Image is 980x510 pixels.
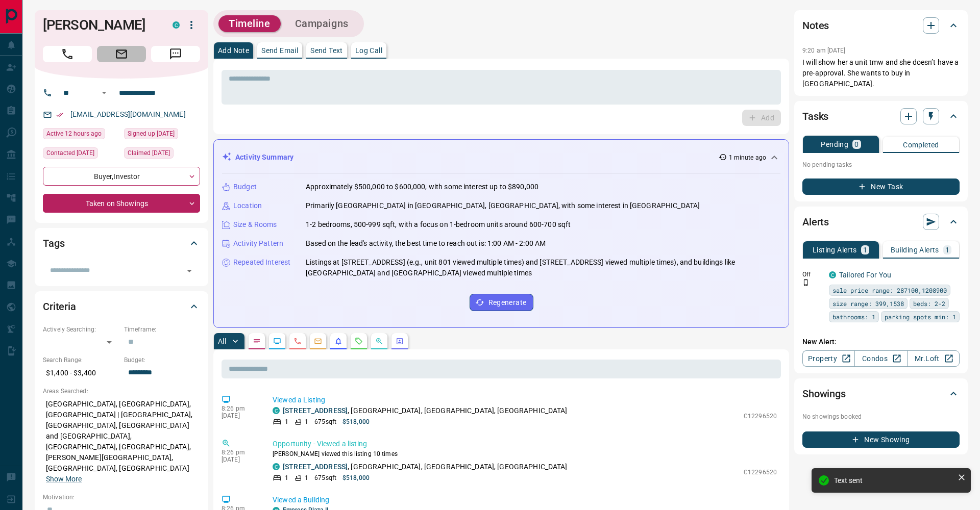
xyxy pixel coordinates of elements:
[151,46,200,62] span: Message
[306,182,538,192] p: Approximately $500,000 to $600,000, with some interest up to $890,000
[43,235,64,251] h2: Tags
[310,47,343,54] p: Send Text
[832,285,947,295] span: sale price range: 287100,1208900
[97,46,146,62] span: Email
[43,396,200,488] p: [GEOGRAPHIC_DATA], [GEOGRAPHIC_DATA], [GEOGRAPHIC_DATA] | [GEOGRAPHIC_DATA], [GEOGRAPHIC_DATA], [...
[222,405,257,412] p: 8:26 pm
[729,153,766,162] p: 1 minute ago
[253,337,261,345] svg: Notes
[802,270,823,279] p: Off
[43,17,157,33] h1: [PERSON_NAME]
[46,474,82,484] button: Show More
[285,15,359,32] button: Campaigns
[233,219,277,230] p: Size & Rooms
[829,271,836,278] div: condos.ca
[802,57,960,89] p: I will show her a unit tmw and she doesn’t have a pre-approval. She wants to buy in [GEOGRAPHIC_D...
[128,129,175,139] span: Signed up [DATE]
[314,417,336,426] p: 675 sqft
[306,219,571,230] p: 1-2 bedrooms, 500-999 sqft, with a focus on 1-bedroom units around 600-700 sqft
[355,337,363,345] svg: Requests
[802,13,960,38] div: Notes
[863,246,867,253] p: 1
[285,473,288,482] p: 1
[834,476,953,484] div: Text sent
[813,246,857,253] p: Listing Alerts
[182,264,197,278] button: Open
[218,15,281,32] button: Timeline
[273,463,280,470] div: condos.ca
[222,449,257,456] p: 8:26 pm
[839,271,891,279] a: Tailored For You
[306,238,546,249] p: Based on the lead's activity, the best time to reach out is: 1:00 AM - 2:00 AM
[124,355,200,365] p: Budget:
[907,350,960,367] a: Mr.Loft
[802,178,960,195] button: New Task
[802,381,960,406] div: Showings
[273,495,777,505] p: Viewed a Building
[802,279,810,286] svg: Push Notification Only
[43,147,119,162] div: Wed Sep 10 2025
[285,417,288,426] p: 1
[913,298,945,309] span: beds: 2-2
[802,431,960,448] button: New Showing
[293,337,302,345] svg: Calls
[43,167,200,186] div: Buyer , Investor
[43,294,200,319] div: Criteria
[854,141,859,148] p: 0
[218,338,226,345] p: All
[821,141,848,148] p: Pending
[802,350,855,367] a: Property
[43,298,76,315] h2: Criteria
[903,141,939,148] p: Completed
[43,46,92,62] span: Call
[802,157,960,172] p: No pending tasks
[233,238,283,249] p: Activity Pattern
[261,47,298,54] p: Send Email
[273,337,281,345] svg: Lead Browsing Activity
[305,473,308,482] p: 1
[832,298,904,309] span: size range: 399,1538
[283,406,348,415] a: [STREET_ADDRESS]
[43,231,200,256] div: Tags
[355,47,382,54] p: Log Call
[334,337,342,345] svg: Listing Alerts
[885,312,956,322] span: parking spots min: 1
[43,325,119,334] p: Actively Searching:
[744,412,777,421] p: C12296520
[342,473,370,482] p: $518,000
[273,395,777,405] p: Viewed a Listing
[314,337,322,345] svg: Emails
[235,152,293,163] p: Activity Summary
[70,110,186,118] a: [EMAIL_ADDRESS][DOMAIN_NAME]
[233,182,257,192] p: Budget
[375,337,383,345] svg: Opportunities
[832,312,875,322] span: bathrooms: 1
[470,294,533,311] button: Regenerate
[43,387,200,396] p: Areas Searched:
[43,365,119,381] p: $1,400 - $3,400
[283,405,568,416] p: , [GEOGRAPHIC_DATA], [GEOGRAPHIC_DATA], [GEOGRAPHIC_DATA]
[306,257,780,278] p: Listings at [STREET_ADDRESS] (e.g., unit 801 viewed multiple times) and [STREET_ADDRESS] viewed m...
[802,47,846,54] p: 9:20 am [DATE]
[314,473,336,482] p: 675 sqft
[305,417,308,426] p: 1
[945,246,949,253] p: 1
[802,108,828,124] h2: Tasks
[744,468,777,477] p: C12296520
[891,246,939,253] p: Building Alerts
[46,129,102,139] span: Active 12 hours ago
[283,462,568,472] p: , [GEOGRAPHIC_DATA], [GEOGRAPHIC_DATA], [GEOGRAPHIC_DATA]
[802,214,829,230] h2: Alerts
[283,463,348,471] a: [STREET_ADDRESS]
[43,128,119,142] div: Sun Sep 14 2025
[218,47,249,54] p: Add Note
[173,21,180,29] div: condos.ca
[273,449,777,458] p: [PERSON_NAME] viewed this listing 10 times
[124,128,200,142] div: Tue Apr 03 2018
[46,148,94,158] span: Contacted [DATE]
[222,456,257,463] p: [DATE]
[98,87,110,99] button: Open
[802,386,846,402] h2: Showings
[802,412,960,421] p: No showings booked
[396,337,404,345] svg: Agent Actions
